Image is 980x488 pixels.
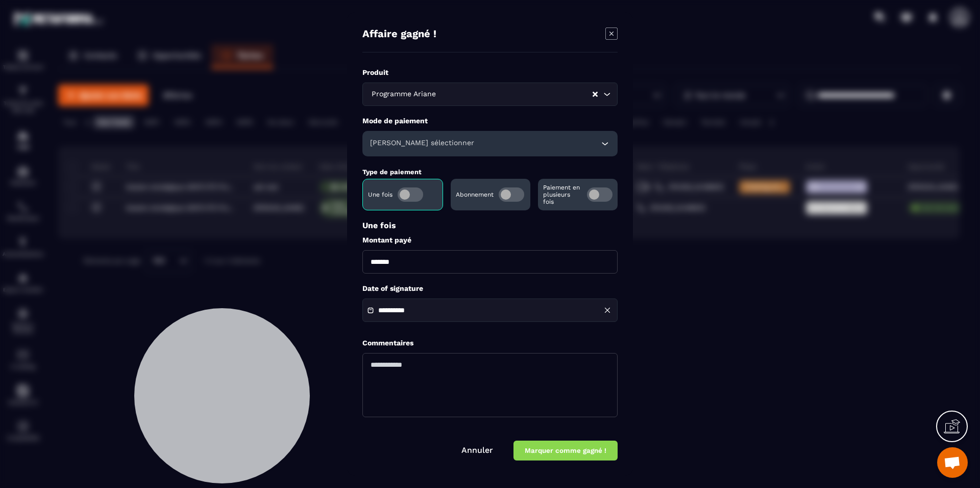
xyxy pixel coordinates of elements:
h4: Affaire gagné ! [362,28,436,42]
button: Marquer comme gagné ! [513,441,618,460]
a: Annuler [461,445,493,455]
label: Montant payé [362,235,618,245]
p: Une fois [368,191,393,198]
input: Search for option [438,89,592,100]
div: Ouvrir le chat [937,447,968,478]
label: Date of signature [362,284,618,293]
label: Produit [362,68,618,77]
label: Commentaires [362,338,413,348]
div: Search for option [362,83,618,106]
p: Une fois [362,221,618,230]
label: Mode de paiement [362,116,618,126]
button: Clear Selected [593,91,598,98]
label: Type de paiement [362,168,422,176]
span: Programme Ariane [369,89,438,100]
p: Abonnement [456,191,494,198]
p: Paiement en plusieurs fois [543,184,582,205]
